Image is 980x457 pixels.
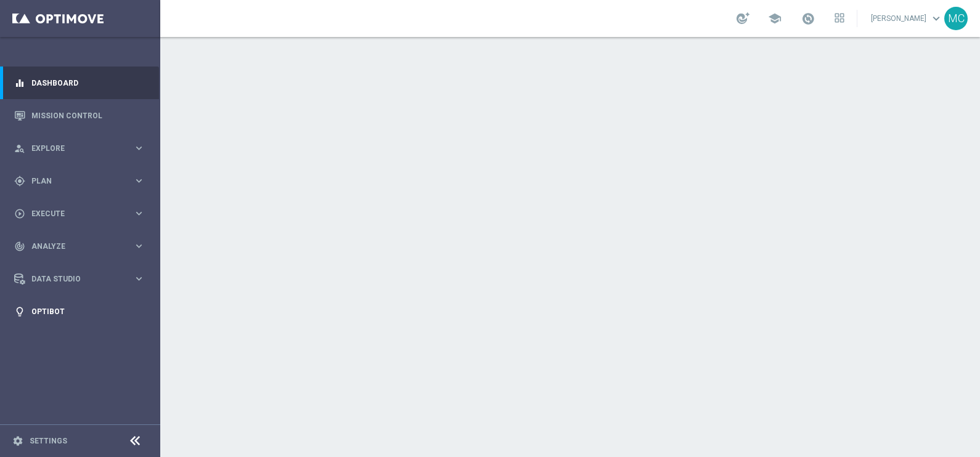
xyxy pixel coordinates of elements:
i: track_changes [14,241,25,252]
span: Plan [31,177,133,185]
i: play_circle_outline [14,208,25,219]
button: gps_fixed Plan keyboard_arrow_right [14,176,145,186]
i: gps_fixed [14,176,25,187]
i: person_search [14,143,25,154]
button: person_search Explore keyboard_arrow_right [14,144,145,153]
div: Optibot [14,295,145,328]
a: Mission Control [31,99,145,132]
span: Explore [31,145,133,152]
div: Data Studio [14,273,133,285]
span: Data Studio [31,275,133,283]
div: Mission Control [14,99,145,132]
i: keyboard_arrow_right [133,240,145,252]
i: keyboard_arrow_right [133,175,145,187]
button: Data Studio keyboard_arrow_right [14,274,145,284]
div: MC [944,7,968,30]
button: equalizer Dashboard [14,78,145,88]
button: Mission Control [14,111,145,121]
div: Dashboard [14,67,145,99]
span: keyboard_arrow_down [929,12,943,25]
span: Analyze [31,243,133,250]
a: Dashboard [31,67,145,99]
a: Settings [30,437,67,445]
div: Analyze [14,241,133,252]
button: play_circle_outline Execute keyboard_arrow_right [14,209,145,219]
button: track_changes Analyze keyboard_arrow_right [14,241,145,251]
div: Plan [14,176,133,187]
i: equalizer [14,78,25,89]
i: settings [12,435,23,447]
a: [PERSON_NAME]keyboard_arrow_down [870,9,944,28]
button: lightbulb Optibot [14,307,145,317]
a: Optibot [31,295,145,328]
div: Explore [14,143,133,154]
span: school [768,12,782,25]
i: keyboard_arrow_right [133,273,145,285]
i: lightbulb [14,306,25,317]
span: Execute [31,210,133,217]
i: keyboard_arrow_right [133,142,145,154]
div: Execute [14,208,133,219]
i: keyboard_arrow_right [133,208,145,219]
